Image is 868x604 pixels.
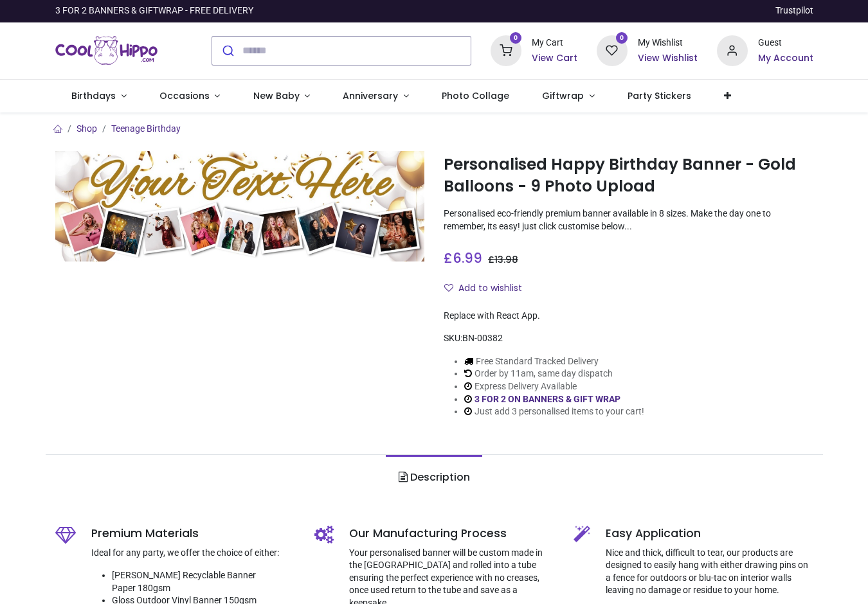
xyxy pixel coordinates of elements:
[464,368,644,380] li: Order by 11am, same day dispatch
[488,253,518,266] span: £
[143,80,237,113] a: Occasions
[464,380,644,393] li: Express Delivery Available
[464,405,644,418] li: Just add 3 personalised items to your cart!
[475,394,620,404] a: 3 FOR 2 ON BANNERS & GIFT WRAP
[327,80,426,113] a: Anniversary
[758,52,813,65] a: My Account
[77,123,97,134] a: Shop
[638,37,698,49] div: My Wishlist
[775,4,813,17] a: Trustpilot
[91,526,295,542] h5: Premium Materials
[638,52,698,65] a: View Wishlist
[462,333,503,343] span: BN-00382
[111,123,181,134] a: Teenage Birthday
[237,80,327,113] a: New Baby
[532,37,577,49] div: My Cart
[444,310,813,323] div: Replace with React App.
[444,283,453,292] i: Add to wishlist
[212,37,242,65] button: Submit
[55,33,158,69] img: Cool Hippo
[159,89,210,102] span: Occasions
[758,37,813,49] div: Guest
[349,526,554,542] h5: Our Manufacturing Process
[55,33,158,69] a: Logo of Cool Hippo
[55,80,143,113] a: Birthdays
[444,332,813,345] div: SKU:
[606,547,813,597] p: Nice and thick, difficult to tear, our products are designed to easily hang with either drawing p...
[542,89,584,102] span: Giftwrap
[55,151,425,262] img: Personalised Happy Birthday Banner - Gold Balloons - 9 Photo Upload
[464,355,644,368] li: Free Standard Tracked Delivery
[71,89,116,102] span: Birthdays
[343,89,398,102] span: Anniversary
[597,44,628,55] a: 0
[444,154,813,198] h1: Personalised Happy Birthday Banner - Gold Balloons - 9 Photo Upload
[453,249,482,267] span: 6.99
[444,278,533,299] button: Add to wishlistAdd to wishlist
[628,89,691,102] span: Party Stickers
[442,89,509,102] span: Photo Collage
[386,455,482,500] a: Description
[55,4,253,17] div: 3 FOR 2 BANNERS & GIFTWRAP - FREE DELIVERY
[91,547,295,560] p: Ideal for any party, we offer the choice of either:
[444,208,813,233] p: Personalised eco-friendly premium banner available in 8 sizes. Make the day one to remember, its ...
[510,32,522,44] sup: 0
[444,249,482,267] span: £
[491,44,521,55] a: 0
[616,32,628,44] sup: 0
[112,569,295,594] li: [PERSON_NAME] Recyclable Banner Paper 180gsm
[253,89,300,102] span: New Baby
[494,253,518,266] span: 13.98
[526,80,611,113] a: Giftwrap
[532,52,577,65] a: View Cart
[606,526,813,542] h5: Easy Application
